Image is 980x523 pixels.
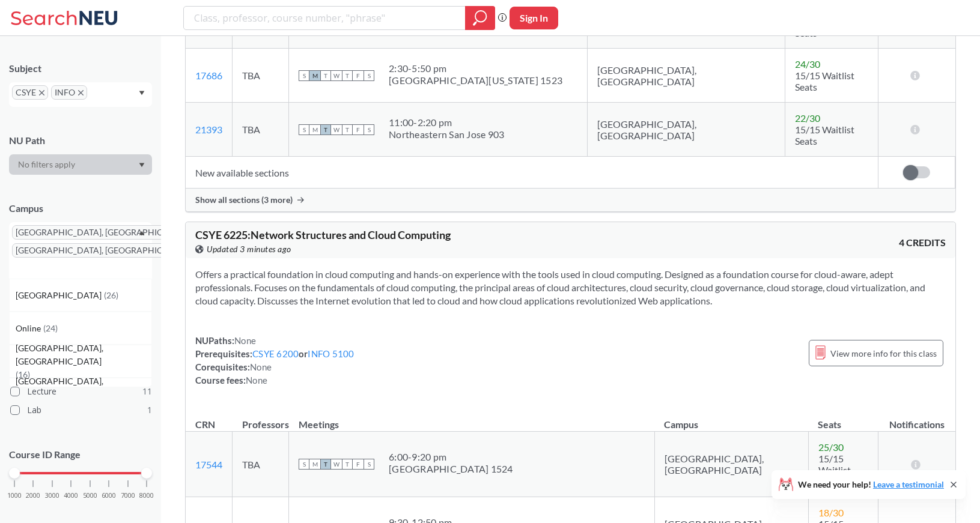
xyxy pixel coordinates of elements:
[10,384,152,399] label: Lecture
[389,463,513,475] div: [GEOGRAPHIC_DATA] 1524
[510,7,558,29] button: Sign In
[342,70,353,81] span: T
[331,124,342,135] span: W
[195,70,222,81] a: 17686
[233,49,289,103] td: TBA
[818,441,844,453] span: 25 / 30
[309,124,320,135] span: M
[234,335,256,346] span: None
[587,49,785,103] td: [GEOGRAPHIC_DATA], [GEOGRAPHIC_DATA]
[473,10,487,26] svg: magnifying glass
[139,91,145,95] svg: Dropdown arrow
[309,70,320,81] span: M
[899,236,946,249] span: 4 CREDITS
[364,124,374,135] span: S
[43,323,58,333] span: ( 24 )
[342,459,353,470] span: T
[320,459,331,470] span: T
[878,406,955,432] th: Notifications
[9,448,152,462] p: Course ID Range
[16,289,104,302] span: [GEOGRAPHIC_DATA]
[795,124,854,147] span: 15/15 Waitlist Seats
[12,85,48,100] span: CSYEX to remove pill
[308,348,354,359] a: INFO 5100
[309,459,320,470] span: M
[12,225,203,240] span: [GEOGRAPHIC_DATA], [GEOGRAPHIC_DATA]X to remove pill
[9,222,152,279] div: [GEOGRAPHIC_DATA], [GEOGRAPHIC_DATA]X to remove pill[GEOGRAPHIC_DATA], [GEOGRAPHIC_DATA]X to remo...
[465,6,495,30] div: magnifying glass
[795,58,820,70] span: 24 / 30
[78,90,84,95] svg: X to remove pill
[389,451,513,463] div: 6:00 - 9:20 pm
[830,346,937,361] span: View more info for this class
[342,124,353,135] span: T
[299,124,309,135] span: S
[654,432,808,497] td: [GEOGRAPHIC_DATA], [GEOGRAPHIC_DATA]
[798,480,944,489] span: We need your help!
[195,459,222,470] a: 17544
[389,62,562,74] div: 2:30 - 5:50 pm
[795,112,820,124] span: 22 / 30
[320,70,331,81] span: T
[39,90,44,95] svg: X to remove pill
[389,128,504,141] div: Northeastern San Jose 903
[252,348,299,359] a: CSYE 6200
[186,157,878,189] td: New available sections
[246,375,267,385] span: None
[331,459,342,470] span: W
[289,406,655,432] th: Meetings
[9,202,152,215] div: Campus
[353,70,364,81] span: F
[654,406,808,432] th: Campus
[795,70,854,92] span: 15/15 Waitlist Seats
[9,154,152,175] div: Dropdown arrow
[139,231,145,235] svg: Dropdown arrow
[16,342,151,368] span: [GEOGRAPHIC_DATA], [GEOGRAPHIC_DATA]
[207,243,291,256] span: Updated 3 minutes ago
[121,492,135,499] span: 7000
[186,189,955,211] div: Show all sections (3 more)
[16,369,30,379] span: ( 16 )
[45,492,59,499] span: 3000
[195,195,293,205] span: Show all sections (3 more)
[139,163,145,168] svg: Dropdown arrow
[7,492,22,499] span: 1000
[364,459,374,470] span: S
[331,70,342,81] span: W
[195,268,946,307] section: Offers a practical foundation in cloud computing and hands-on experience with the tools used in c...
[16,322,43,335] span: Online
[353,124,364,135] span: F
[389,74,562,86] div: [GEOGRAPHIC_DATA][US_STATE] 1523
[16,375,151,401] span: [GEOGRAPHIC_DATA], [GEOGRAPHIC_DATA]
[26,492,40,499] span: 2000
[9,62,152,75] div: Subject
[808,406,878,432] th: Seats
[587,103,785,157] td: [GEOGRAPHIC_DATA], [GEOGRAPHIC_DATA]
[195,124,222,135] a: 21393
[195,228,451,241] span: CSYE 6225 : Network Structures and Cloud Computing
[142,385,152,398] span: 11
[818,507,844,518] span: 18 / 30
[389,116,504,128] div: 11:00 - 2:20 pm
[104,290,118,300] span: ( 26 )
[64,492,78,499] span: 4000
[233,406,289,432] th: Professors
[299,459,309,470] span: S
[83,492,97,499] span: 5000
[233,103,289,157] td: TBA
[250,361,272,372] span: None
[193,8,457,28] input: Class, professor, course number, "phrase"
[320,124,331,135] span: T
[818,453,851,487] span: 15/15 Waitlist Seats
[233,432,289,497] td: TBA
[12,243,203,258] span: [GEOGRAPHIC_DATA], [GEOGRAPHIC_DATA]X to remove pill
[353,459,364,470] span: F
[9,134,152,147] div: NU Path
[102,492,116,499] span: 6000
[195,334,355,387] div: NUPaths: Prerequisites: or Corequisites: Course fees:
[10,402,152,418] label: Lab
[873,479,944,489] a: Leave a testimonial
[139,492,154,499] span: 8000
[299,70,309,81] span: S
[147,404,152,417] span: 1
